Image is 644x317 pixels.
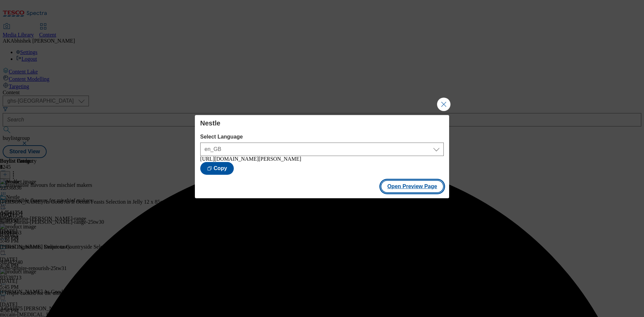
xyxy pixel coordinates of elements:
[200,162,234,175] button: Copy
[200,134,444,140] label: Select Language
[200,119,444,127] h4: Nestle
[381,180,444,193] button: Open Preview Page
[200,156,444,162] div: [URL][DOMAIN_NAME][PERSON_NAME]
[195,115,449,198] div: Modal
[437,98,450,111] button: Close Modal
